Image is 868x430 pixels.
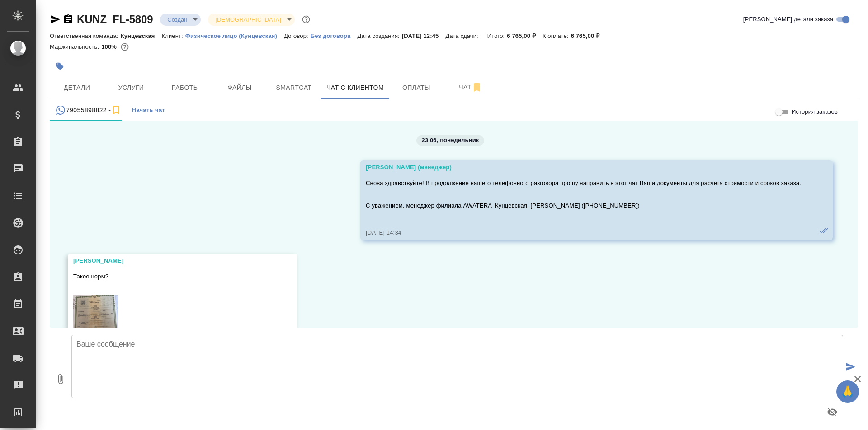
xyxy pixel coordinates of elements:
[366,163,801,172] div: [PERSON_NAME] (менеджер)
[311,32,358,39] p: Без договора
[792,107,838,116] span: История заказов
[402,32,446,39] p: [DATE] 12:45
[160,14,201,26] div: Создан
[55,105,122,116] div: 79055898822 (Владислав) - (undefined)
[743,15,833,24] span: [PERSON_NAME] детали заказа
[422,136,479,145] p: 23.06, понедельник
[395,82,438,93] span: Оплаты
[487,32,507,39] p: Итого:
[840,382,855,401] span: 🙏
[73,295,118,355] img: Thumbnail
[50,99,858,121] div: simple tabs example
[101,43,119,50] p: 100%
[109,82,153,93] span: Услуги
[73,256,266,265] div: [PERSON_NAME]
[311,32,358,39] a: Без договора
[366,228,801,237] div: [DATE] 14:34
[366,201,801,210] p: С уважением, менеджер филиала AWATERA Кунцевская, [PERSON_NAME] ([PHONE_NUMBER])
[284,32,311,39] p: Договор:
[208,14,294,26] div: Создан
[119,41,131,53] button: 0.00 RUB;
[121,32,162,39] p: Кунцевская
[73,272,266,281] p: Такое норм?
[111,105,122,116] svg: Подписаться
[50,14,61,25] button: Скопировать ссылку для ЯМессенджера
[357,32,401,39] p: Дата создания:
[272,82,316,93] span: Smartcat
[185,32,284,39] a: Физическое лицо (Кунцевская)
[542,32,571,39] p: К оплате:
[127,99,170,121] button: Начать чат
[50,32,121,39] p: Ответственная команда:
[132,105,165,116] span: Начать чат
[218,82,261,93] span: Файлы
[449,82,492,93] span: Чат
[212,16,283,23] button: [DEMOGRAPHIC_DATA]
[164,82,207,93] span: Работы
[326,82,384,93] span: Чат с клиентом
[366,179,801,188] p: Снова здравствуйте! В продолжение нашего телефонного разговора прошу направить в этот чат Ваши до...
[63,14,74,25] button: Скопировать ссылку
[55,82,99,93] span: Детали
[50,43,101,50] p: Маржинальность:
[836,380,859,403] button: 🙏
[50,56,70,76] button: Добавить тэг
[165,16,190,23] button: Создан
[571,32,607,39] p: 6 765,00 ₽
[77,13,153,25] a: KUNZ_FL-5809
[445,32,480,39] p: Дата сдачи:
[507,32,542,39] p: 6 765,00 ₽
[162,32,185,39] p: Клиент:
[472,82,482,93] svg: Отписаться
[185,32,284,39] p: Физическое лицо (Кунцевская)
